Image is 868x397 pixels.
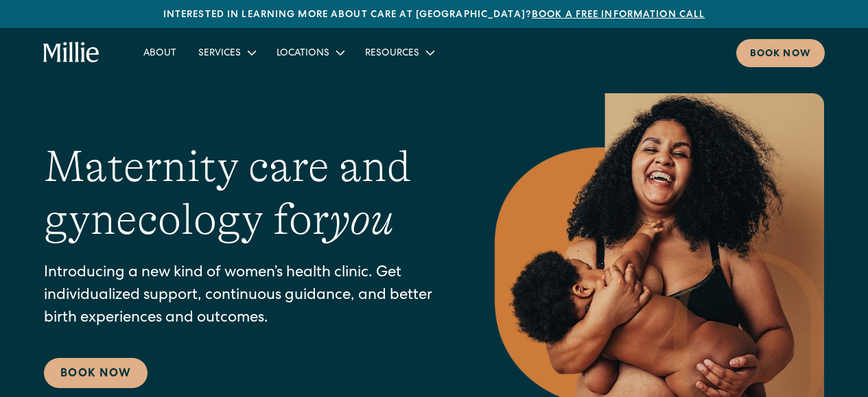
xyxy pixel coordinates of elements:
[354,41,444,64] div: Resources
[266,41,354,64] div: Locations
[132,41,187,64] a: About
[329,195,394,244] em: you
[365,47,419,61] div: Resources
[187,41,266,64] div: Services
[44,358,148,388] a: Book Now
[44,141,440,246] h1: Maternity care and gynecology for
[43,42,99,64] a: home
[277,47,329,61] div: Locations
[750,47,811,62] div: Book now
[198,47,241,61] div: Services
[532,10,705,20] a: Book a free information call
[736,39,825,67] a: Book now
[44,263,440,330] p: Introducing a new kind of women’s health clinic. Get individualized support, continuous guidance,...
